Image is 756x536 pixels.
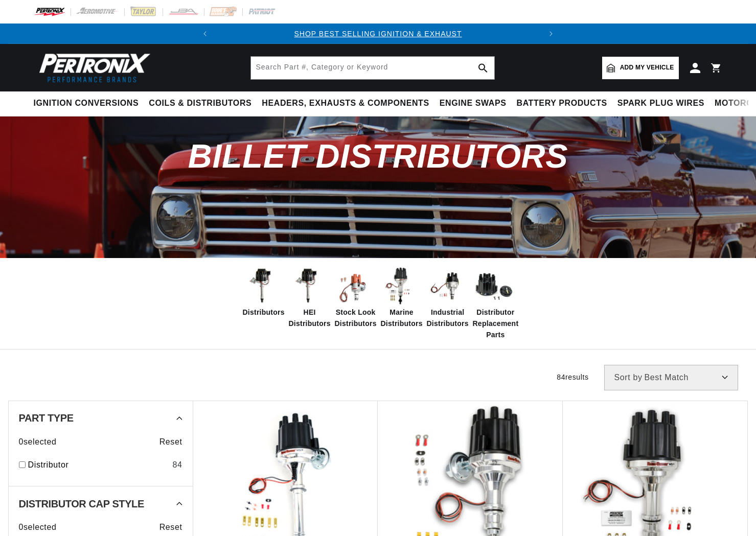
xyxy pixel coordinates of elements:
[335,307,377,330] span: Stock Look Distributors
[34,50,151,85] img: Pertronix
[172,458,182,472] div: 84
[335,266,376,307] img: Stock Look Distributors
[427,266,468,330] a: Industrial Distributors Industrial Distributors
[34,98,139,109] span: Ignition Conversions
[289,266,330,330] a: HEI Distributors HEI Distributors
[434,91,512,115] summary: Engine Swaps
[517,98,607,109] span: Battery Products
[19,521,57,534] span: 0 selected
[614,374,643,382] span: Sort by
[427,307,469,330] span: Industrial Distributors
[612,91,709,115] summary: Spark Plug Wires
[512,91,612,115] summary: Battery Products
[620,63,674,73] span: Add my vehicle
[617,98,704,109] span: Spark Plug Wires
[159,521,182,534] span: Reset
[473,307,519,341] span: Distributor Replacement Parts
[8,24,748,44] slideshow-component: Translation missing: en.sections.announcements.announcement_bar
[144,91,257,115] summary: Coils & Distributors
[19,435,57,449] span: 0 selected
[159,435,182,449] span: Reset
[294,30,462,38] a: SHOP BEST SELLING IGNITION & EXHAUST
[243,266,284,318] a: Distributors Distributors
[251,57,494,79] input: Search Part #, Category or Keyword
[243,307,285,318] span: Distributors
[289,307,331,330] span: HEI Distributors
[195,24,215,44] button: Translation missing: en.sections.announcements.previous_announcement
[19,413,74,423] span: Part Type
[215,28,540,39] div: Announcement
[243,266,284,307] img: Distributors
[541,24,561,44] button: Translation missing: en.sections.announcements.next_announcement
[188,137,568,175] span: Billet Distributors
[381,266,422,330] a: Marine Distributors Marine Distributors
[557,373,588,381] span: 84 results
[19,499,144,509] span: Distributor Cap Style
[602,57,679,79] a: Add my vehicle
[34,91,144,115] summary: Ignition Conversions
[472,57,494,79] button: search button
[28,458,169,472] a: Distributor
[604,365,738,390] select: Sort by
[215,28,540,39] div: 1 of 2
[335,266,376,330] a: Stock Look Distributors Stock Look Distributors
[427,266,468,307] img: Industrial Distributors
[473,266,514,307] img: Distributor Replacement Parts
[381,266,422,307] img: Marine Distributors
[473,266,514,341] a: Distributor Replacement Parts Distributor Replacement Parts
[262,98,429,109] span: Headers, Exhausts & Components
[257,91,434,115] summary: Headers, Exhausts & Components
[381,307,423,330] span: Marine Distributors
[440,98,507,109] span: Engine Swaps
[289,266,330,307] img: HEI Distributors
[149,98,251,109] span: Coils & Distributors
